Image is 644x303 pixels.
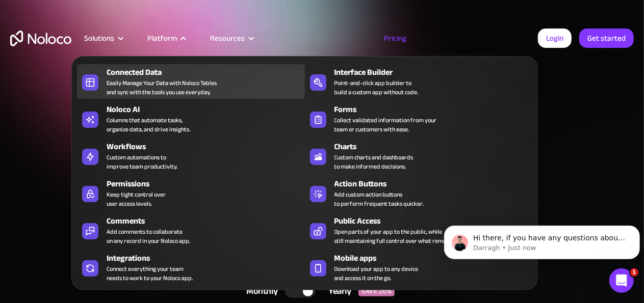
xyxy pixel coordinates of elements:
[334,227,475,245] div: Open parts of your app to the public, while still maintaining full control over what remains priv...
[107,252,309,264] div: Integrations
[147,32,177,45] div: Platform
[305,176,532,210] a: Action ButtonsAdd custom action buttonsto perform frequent tasks quicker.
[334,190,424,208] div: Add custom action buttons to perform frequent tasks quicker.
[334,78,419,97] div: Point-and-click app builder to build a custom app without code.
[305,101,532,136] a: FormsCollect validated information from yourteam or customers with ease.
[609,268,634,293] iframe: Intercom live chat
[334,116,437,134] div: Collect validated information from your team or customers with ease.
[305,213,532,247] a: Public AccessOpen parts of your app to the public, whilestill maintaining full control over what ...
[10,31,71,46] a: home
[538,29,572,48] a: Login
[334,252,537,264] div: Mobile apps
[334,153,414,171] div: Custom charts and dashboards to make informed decisions.
[77,64,304,99] a: Connected DataEasily Manage Your Data with Noloco Tablesand sync with the tools you use everyday.
[107,141,309,153] div: Workflows
[107,178,309,190] div: Permissions
[77,101,304,136] a: Noloco AIColumns that automate tasks,organize data, and drive insights.
[334,141,537,153] div: Charts
[305,139,532,173] a: ChartsCustom charts and dashboardsto make informed decisions.
[107,264,193,283] div: Connect everything your team needs to work to your Noloco app.
[371,32,419,45] a: Pricing
[305,250,532,285] a: Mobile appsDownload your app to any deviceand access it on the go.
[77,176,304,210] a: PermissionsKeep tight control overuser access levels.
[210,32,245,45] div: Resources
[71,32,135,45] div: Solutions
[135,32,197,45] div: Platform
[334,103,537,116] div: Forms
[358,286,395,296] div: SAVE 20%
[77,250,304,285] a: IntegrationsConnect everything your teamneeds to work to your Noloco app.
[197,32,265,45] div: Resources
[107,78,217,97] div: Easily Manage Your Data with Noloco Tables and sync with the tools you use everyday.
[334,264,419,283] span: Download your app to any device and access it on the go.
[234,284,286,299] div: Monthly
[77,213,304,247] a: CommentsAdd comments to collaborateon any record in your Noloco app.
[334,178,537,190] div: Action Buttons
[305,64,532,99] a: Interface BuilderPoint-and-click app builder tobuild a custom app without code.
[334,215,537,227] div: Public Access
[334,66,537,78] div: Interface Builder
[107,66,309,78] div: Connected Data
[630,268,638,277] span: 1
[10,107,634,137] h1: A plan for organizations of all sizes
[107,153,177,171] div: Custom automations to improve team productivity.
[107,227,190,245] div: Add comments to collaborate on any record in your Noloco app.
[84,32,114,45] div: Solutions
[107,215,309,227] div: Comments
[316,284,358,299] div: Yearly
[440,204,644,276] iframe: Intercom notifications message
[107,103,309,116] div: Noloco AI
[107,116,190,134] div: Columns that automate tasks, organize data, and drive insights.
[107,190,166,208] div: Keep tight control over user access levels.
[579,29,634,48] a: Get started
[77,139,304,173] a: WorkflowsCustom automations toimprove team productivity.
[71,42,538,290] nav: Platform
